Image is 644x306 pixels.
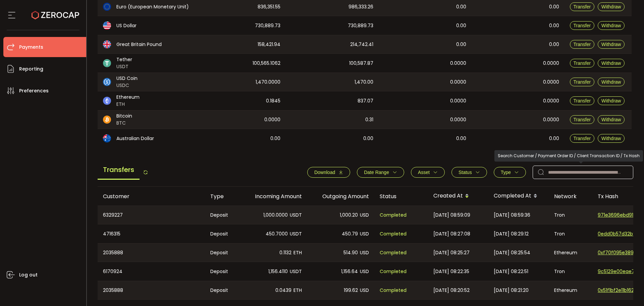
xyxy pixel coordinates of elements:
button: Status [451,167,487,178]
span: Australian Dollar [116,135,154,142]
span: [DATE] 08:25:54 [494,249,530,257]
span: 0.0000 [450,116,466,124]
span: [DATE] 08:20:52 [433,287,470,294]
img: eur_portfolio.svg [103,3,111,11]
span: USD [360,287,369,294]
span: Great Britain Pound [116,41,162,48]
span: 0.0000 [543,97,559,105]
span: Completed [380,287,407,294]
img: usd_portfolio.svg [103,21,111,30]
button: Withdraw [598,40,625,49]
button: Transfer [570,59,595,68]
div: Tron [549,262,592,281]
span: 0.00 [549,3,559,11]
div: Created At [428,190,488,202]
button: Download [307,167,350,178]
span: 514.90 [343,249,358,257]
span: Transfer [574,4,591,9]
button: Asset [411,167,445,178]
span: [DATE] 08:29:12 [494,230,529,238]
button: Withdraw [598,2,625,11]
span: USD [360,249,369,257]
span: USDT [290,211,302,219]
span: Withdraw [601,60,621,66]
span: 837.07 [358,97,373,105]
span: Transfer [574,98,591,103]
img: btc_portfolio.svg [103,116,111,124]
img: eth_portfolio.svg [103,97,111,105]
button: Transfer [570,40,595,49]
span: 1,470.0000 [256,78,280,86]
div: Type [205,192,240,200]
span: 1,000.0000 [263,211,288,219]
span: Completed [380,268,407,275]
span: USD [360,268,369,275]
button: Type [494,167,526,178]
span: USDT [290,268,302,275]
button: Transfer [570,21,595,30]
button: Transfer [570,134,595,143]
span: 0.00 [549,41,559,48]
span: 450.7000 [266,230,288,238]
span: Withdraw [601,42,621,47]
iframe: Chat Widget [566,233,644,306]
span: Completed [380,230,407,238]
div: Customer [98,192,205,200]
span: 158,421.94 [258,41,280,48]
button: Transfer [570,78,595,86]
div: 6329227 [98,206,205,224]
span: Withdraw [601,79,621,85]
span: ETH [293,287,302,294]
span: BTC [116,120,132,127]
span: Transfers [98,161,140,180]
span: USD [360,230,369,238]
span: 0.1132 [279,249,291,257]
span: 0.0000 [543,78,559,86]
span: 730,889.73 [348,22,373,30]
img: usdc_portfolio.svg [103,78,111,86]
div: Deposit [205,262,240,281]
span: Transfer [574,136,591,141]
span: Withdraw [601,4,621,9]
span: ETH [293,249,302,257]
div: Ethereum [549,281,592,299]
span: Withdraw [601,117,621,122]
div: Incoming Amount [240,192,307,200]
span: Transfer [574,117,591,122]
span: USD [360,211,369,219]
div: Tron [549,224,592,243]
span: Withdraw [601,98,621,103]
div: Deposit [205,206,240,224]
div: Tron [549,206,592,224]
span: 836,351.55 [258,3,280,11]
span: Type [501,170,511,175]
div: Status [374,192,428,200]
span: Date Range [364,170,389,175]
span: 1,156.64 [341,268,358,275]
span: 0.0000 [450,97,466,105]
span: 1,000.20 [340,211,358,219]
span: Reporting [19,64,43,74]
div: 2035888 [98,244,205,262]
span: 0.00 [456,135,466,142]
span: USDC [116,82,138,89]
img: gbp_portfolio.svg [103,40,111,48]
span: 0.00 [456,3,466,11]
div: Search Customer / Payment Order ID / Client Transaction ID / Tx Hash [494,150,643,162]
span: 0.00 [549,22,559,30]
div: Network [549,192,592,200]
span: US Dollar [116,22,137,29]
img: usdt_portfolio.svg [103,59,111,67]
div: Ethereum [549,244,592,262]
button: Withdraw [598,115,625,124]
span: 0.0000 [450,59,466,67]
span: Withdraw [601,23,621,28]
button: Date Range [357,167,404,178]
button: Transfer [570,115,595,124]
span: [DATE] 08:25:27 [433,249,470,257]
button: Withdraw [598,21,625,30]
span: USD Coin [116,75,138,82]
span: Ethereum [116,94,140,101]
span: Preferences [19,86,49,96]
span: Transfer [574,42,591,47]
